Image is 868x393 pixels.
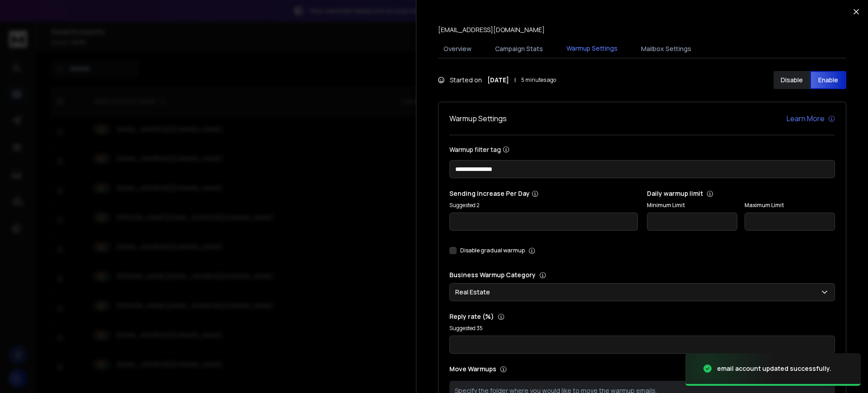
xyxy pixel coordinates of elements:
span: | [514,76,516,85]
p: Business Warmup Category [449,270,835,279]
p: Sending Increase Per Day [449,189,638,198]
button: Disable [774,71,810,89]
label: Warmup filter tag [449,146,835,153]
p: Suggested 35 [449,325,835,332]
label: Minimum Limit [647,202,737,209]
label: Disable gradual warmup [460,247,525,254]
p: Daily warmup limit [647,189,835,198]
button: Campaign Stats [490,39,548,59]
strong: [DATE] [487,76,509,85]
p: [EMAIL_ADDRESS][DOMAIN_NAME] [438,25,545,34]
p: Real Estate [455,288,494,297]
label: Maximum Limit [745,202,835,209]
p: Move Warmups [449,365,640,374]
button: DisableEnable [774,71,846,89]
p: Reply rate (%) [449,312,835,321]
button: Mailbox Settings [636,39,697,59]
button: Overview [438,39,477,59]
h1: Warmup Settings [449,113,507,124]
button: Warmup Settings [561,38,623,59]
a: Learn More [787,113,835,124]
button: Enable [810,71,847,89]
p: Suggested 2 [449,202,638,209]
div: Started on [438,76,556,85]
span: 5 minutes ago [521,76,556,84]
